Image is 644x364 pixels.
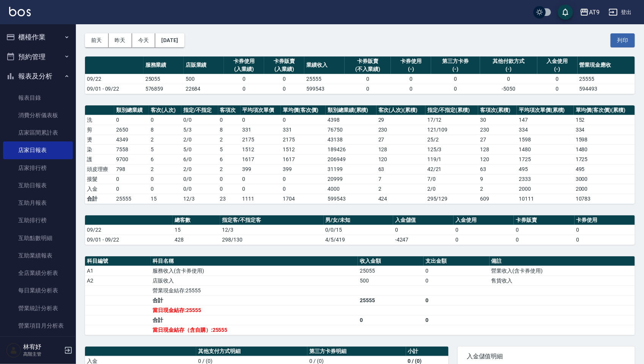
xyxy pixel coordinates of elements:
[281,105,326,115] th: 單均價(客次價)
[173,215,220,225] th: 總客數
[517,194,574,204] td: 10111
[151,266,358,276] td: 服務收入(含卡券使用)
[424,295,489,305] td: 0
[326,105,376,115] th: 類別總業績(累積)
[3,141,73,159] a: 店家日報表
[226,65,262,73] div: (入業績)
[376,115,425,125] td: 29
[326,174,376,184] td: 20999
[181,174,218,184] td: 0 / 0
[478,144,517,154] td: 128
[149,125,181,135] td: 8
[181,105,218,115] th: 指定/不指定
[85,266,151,276] td: A1
[539,65,576,73] div: (-)
[482,65,535,73] div: (-)
[424,276,489,286] td: 0
[3,264,73,282] a: 全店業績分析表
[85,235,173,245] td: 09/01 - 09/22
[425,174,478,184] td: 7 / 0
[85,164,114,174] td: 頭皮理療
[578,74,635,84] td: 25555
[425,154,478,164] td: 119 / 1
[517,164,574,174] td: 495
[578,56,635,74] th: 營業現金應收
[3,47,73,67] button: 預約管理
[151,315,358,325] td: 合計
[114,184,149,194] td: 0
[326,154,376,164] td: 206949
[143,56,184,74] th: 服務業績
[3,66,73,86] button: 報表及分析
[184,74,224,84] td: 500
[23,343,62,351] h5: 林宥妤
[574,174,635,184] td: 3000
[575,235,635,245] td: 0
[184,56,224,74] th: 店販業績
[326,164,376,174] td: 31199
[85,174,114,184] td: 接髮
[181,115,218,125] td: 0 / 0
[143,74,184,84] td: 25055
[114,174,149,184] td: 0
[241,135,281,144] td: 2175
[453,215,514,225] th: 入金使用
[480,74,537,84] td: 0
[149,184,181,194] td: 0
[490,276,635,286] td: 售貨收入
[3,27,73,47] button: 櫃檯作業
[478,125,517,135] td: 230
[241,174,281,184] td: 0
[393,57,429,65] div: 卡券使用
[574,105,635,115] th: 單均價(客次價)(累積)
[480,84,537,94] td: -5050
[376,135,425,144] td: 27
[218,194,241,204] td: 23
[3,334,73,352] a: 設計師業績表
[307,347,406,356] th: 第三方卡券明細
[424,266,489,276] td: 0
[85,276,151,286] td: A2
[241,164,281,174] td: 399
[281,174,326,184] td: 0
[517,115,574,125] td: 147
[304,84,345,94] td: 599543
[3,107,73,124] a: 消費分析儀表板
[514,235,574,245] td: 0
[281,135,326,144] td: 2175
[23,351,62,358] p: 高階主管
[393,225,453,235] td: 0
[149,194,181,204] td: 15
[425,184,478,194] td: 2 / 0
[181,184,218,194] td: 0 / 0
[539,57,576,65] div: 入金使用
[241,125,281,135] td: 331
[326,184,376,194] td: 4000
[453,235,514,245] td: 0
[431,84,480,94] td: 0
[224,84,264,94] td: 0
[478,174,517,184] td: 9
[220,215,324,225] th: 指定客/不指定客
[218,174,241,184] td: 0
[173,235,220,245] td: 428
[220,225,324,235] td: 12/3
[304,56,345,74] th: 業績收入
[425,144,478,154] td: 125 / 3
[326,194,376,204] td: 599543
[3,159,73,177] a: 店家排行榜
[241,115,281,125] td: 0
[326,115,376,125] td: 4398
[424,315,489,325] td: 0
[149,135,181,144] td: 2
[574,164,635,174] td: 495
[346,57,389,65] div: 卡券販賣
[9,7,31,16] img: Logo
[425,105,478,115] th: 指定/不指定(累積)
[85,154,114,164] td: 護
[3,317,73,334] a: 營業項目月分析表
[281,184,326,194] td: 0
[281,115,326,125] td: 0
[114,144,149,154] td: 7558
[196,347,307,356] th: 其他支付方式明細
